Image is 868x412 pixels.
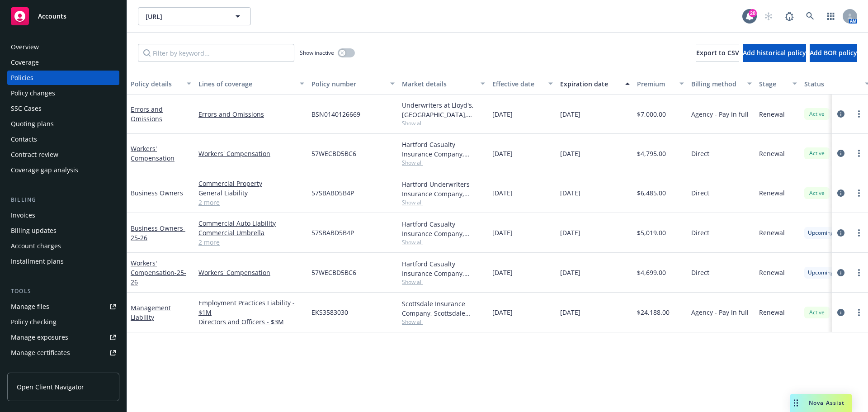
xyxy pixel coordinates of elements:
div: Hartford Casualty Insurance Company, Hartford Insurance Group [402,259,485,278]
div: Overview [11,40,39,54]
span: Renewal [759,109,785,119]
span: [DATE] [560,268,580,277]
a: Invoices [7,208,119,223]
a: General Liability [198,188,304,198]
div: Account charges [11,239,61,253]
a: 2 more [198,237,304,247]
button: Policy details [127,73,195,95]
div: Billing updates [11,223,57,238]
div: Policy checking [11,315,57,329]
span: Open Client Navigator [17,382,84,392]
button: Lines of coverage [195,73,308,95]
span: BSN0140126669 [311,109,360,119]
a: Commercial Umbrella [198,228,304,237]
span: $7,000.00 [637,109,666,119]
a: Errors and Omissions [131,105,163,123]
div: Policies [11,71,33,85]
span: [DATE] [492,268,513,277]
span: Show all [402,119,485,127]
a: Manage files [7,299,119,314]
span: 57WECBD5BC6 [311,149,356,158]
a: Report a Bug [780,7,798,25]
span: Accounts [38,13,66,20]
a: circleInformation [835,109,846,119]
a: Manage exposures [7,330,119,345]
a: Errors and Omissions [198,109,304,119]
a: Switch app [822,7,840,25]
span: Show all [402,159,485,166]
button: Billing method [688,73,755,95]
span: [DATE] [492,188,513,198]
a: Policy changes [7,86,119,100]
span: $4,699.00 [637,268,666,277]
span: Nova Assist [809,399,844,407]
span: Direct [691,149,709,158]
button: Add historical policy [743,44,806,62]
a: Quoting plans [7,117,119,131]
div: Contacts [11,132,37,147]
a: circleInformation [835,267,846,278]
a: Start snowing [759,7,778,25]
a: Directors and Officers - $3M [198,317,304,327]
button: Market details [398,73,489,95]
div: Effective date [492,79,543,89]
a: more [854,307,864,318]
span: Active [808,149,826,157]
button: Policy number [308,73,398,95]
div: Market details [402,79,475,89]
span: Renewal [759,228,785,237]
button: [URL] [138,7,251,25]
span: Agency - Pay in full [691,308,749,317]
span: [URL] [146,12,224,21]
span: Active [808,110,826,118]
div: Coverage gap analysis [11,163,78,177]
a: Contract review [7,147,119,162]
a: Policies [7,71,119,85]
a: Commercial Auto Liability [198,218,304,228]
span: 57SBABD5B4P [311,188,354,198]
input: Filter by keyword... [138,44,294,62]
button: Expiration date [557,73,633,95]
button: Premium [633,73,688,95]
span: [DATE] [492,109,513,119]
span: Show all [402,278,485,286]
a: Search [801,7,819,25]
span: [DATE] [560,188,580,198]
div: Manage certificates [11,346,70,360]
div: Expiration date [560,79,620,89]
span: Renewal [759,188,785,198]
div: Quoting plans [11,117,54,131]
a: Workers' Compensation [131,144,175,162]
div: Stage [759,79,787,89]
a: 2 more [198,198,304,207]
a: Installment plans [7,254,119,269]
button: Add BOR policy [810,44,857,62]
a: more [854,267,864,278]
div: Hartford Underwriters Insurance Company, Hartford Insurance Group [402,180,485,199]
a: more [854,227,864,238]
div: Lines of coverage [198,79,294,89]
div: Premium [637,79,674,89]
span: Renewal [759,149,785,158]
a: Billing updates [7,223,119,238]
div: Manage exposures [11,330,68,345]
div: Billing method [691,79,742,89]
button: Effective date [489,73,557,95]
span: - 25-26 [131,224,185,242]
span: Active [808,308,826,317]
span: Add BOR policy [810,48,857,57]
span: Renewal [759,268,785,277]
a: more [854,148,864,159]
div: Invoices [11,208,35,223]
a: Management Liability [131,303,171,322]
div: Billing [7,195,119,204]
a: more [854,109,864,119]
span: 57WECBD5BC6 [311,268,356,277]
a: Business Owners [131,189,183,197]
span: [DATE] [492,228,513,237]
span: Direct [691,188,709,198]
span: $6,485.00 [637,188,666,198]
span: [DATE] [560,228,580,237]
a: circleInformation [835,307,846,318]
span: Direct [691,228,709,237]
